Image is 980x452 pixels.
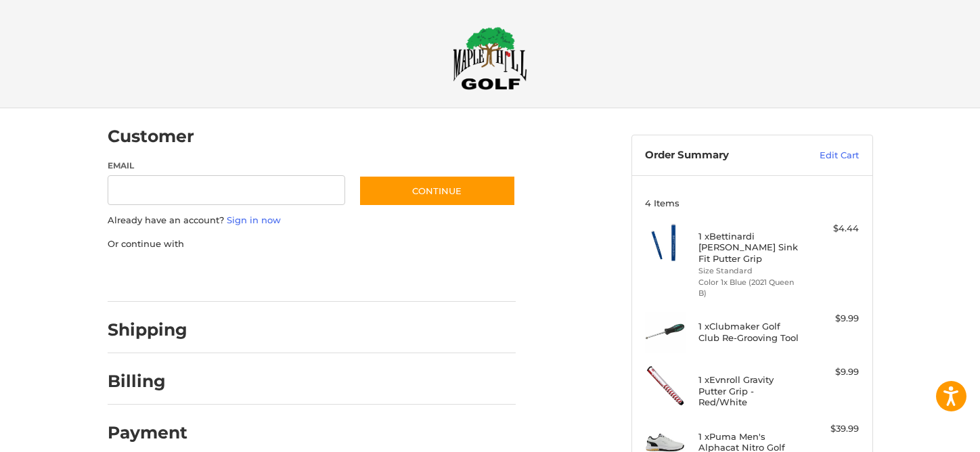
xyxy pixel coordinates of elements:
img: Maple Hill Golf [453,26,527,90]
h2: Payment [108,422,187,443]
a: Sign in now [227,214,281,225]
h2: Customer [108,126,194,147]
button: Continue [359,175,516,206]
iframe: PayPal-paypal [103,264,204,288]
div: $4.44 [805,222,859,235]
h4: 1 x Evnroll Gravity Putter Grip - Red/White [698,374,802,407]
li: Size Standard [698,265,802,277]
iframe: PayPal-paylater [218,264,319,288]
h3: 4 Items [645,198,859,208]
h3: Order Summary [645,149,790,162]
iframe: PayPal-venmo [332,264,434,288]
p: Already have an account? [108,214,516,227]
div: $9.99 [805,365,859,379]
h4: 1 x Clubmaker Golf Club Re-Grooving Tool [698,321,802,343]
div: $9.99 [805,312,859,325]
a: Edit Cart [790,149,859,162]
h2: Shipping [108,319,187,340]
h2: Billing [108,371,187,392]
li: Color 1x Blue (2021 Queen B) [698,277,802,299]
p: Or continue with [108,238,516,251]
label: Email [108,160,346,172]
h4: 1 x Bettinardi [PERSON_NAME] Sink Fit Putter Grip [698,231,802,264]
